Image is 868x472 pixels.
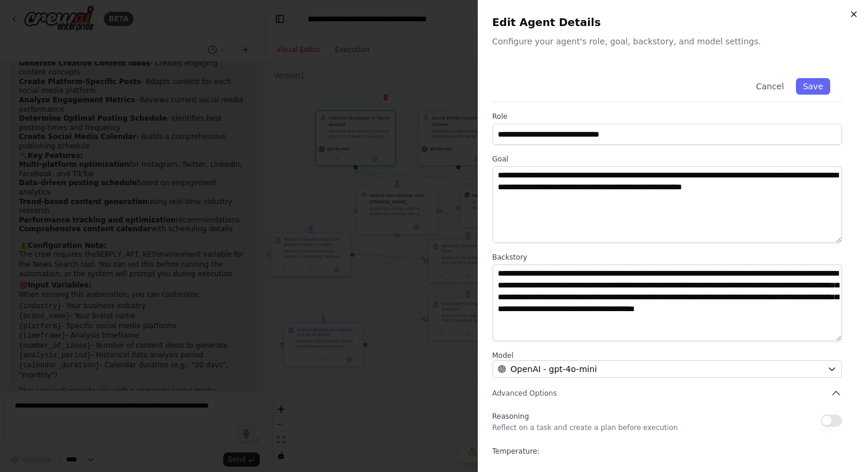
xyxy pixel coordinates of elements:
[492,14,854,31] h2: Edit Agent Details
[492,389,557,398] span: Advanced Options
[492,447,540,456] span: Temperature:
[492,360,843,378] button: OpenAI - gpt-4o-mini
[511,363,597,375] span: OpenAI - gpt-4o-mini
[492,35,854,47] p: Configure your agent's role, goal, backstory, and model settings.
[492,112,843,121] label: Role
[492,412,529,421] span: Reasoning
[492,253,843,262] label: Backstory
[749,78,791,95] button: Cancel
[492,387,843,399] button: Advanced Options
[492,351,843,360] label: Model
[492,423,678,432] p: Reflect on a task and create a plan before execution
[796,78,830,95] button: Save
[492,154,843,164] label: Goal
